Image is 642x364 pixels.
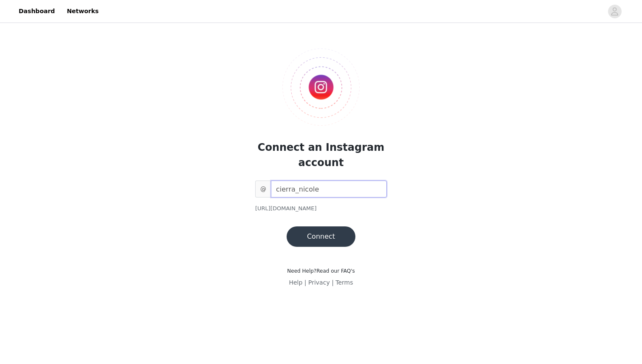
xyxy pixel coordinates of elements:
a: Privacy [308,279,330,286]
a: Help [289,279,302,286]
button: Connect [287,226,355,247]
span: Need Help? [287,268,355,274]
input: Enter your Instagram username [271,181,387,198]
span: @ [255,181,271,198]
img: Logo [282,48,360,126]
div: [URL][DOMAIN_NAME] [255,204,387,213]
div: avatar [611,5,619,18]
span: | [304,279,307,286]
a: Terms [335,279,353,286]
a: Read our FAQ's [316,268,355,274]
a: Networks [62,2,104,21]
span: Connect an Instagram account [258,141,384,169]
a: Dashboard [14,2,60,21]
span: | [332,279,334,286]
